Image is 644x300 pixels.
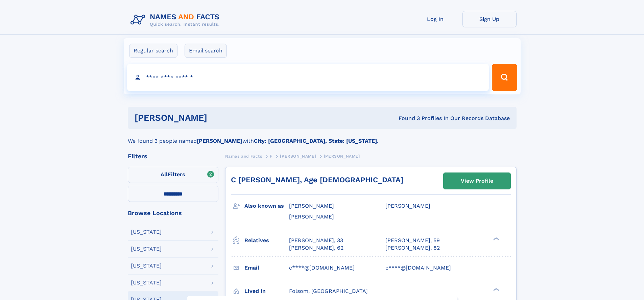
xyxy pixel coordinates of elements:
[280,154,316,159] span: [PERSON_NAME]
[270,152,272,160] a: F
[303,115,510,122] div: Found 3 Profiles In Our Records Database
[461,173,493,189] div: View Profile
[131,263,162,269] div: [US_STATE]
[492,64,517,91] button: Search Button
[225,152,262,160] a: Names and Facts
[408,11,462,27] a: Log In
[254,138,377,144] b: City: [GEOGRAPHIC_DATA], State: [US_STATE]
[128,210,218,216] div: Browse Locations
[444,173,510,189] a: View Profile
[128,167,218,183] label: Filters
[197,138,242,144] b: [PERSON_NAME]
[128,129,517,145] div: We found 3 people named with .
[280,152,316,160] a: [PERSON_NAME]
[131,280,162,285] div: [US_STATE]
[289,244,343,252] a: [PERSON_NAME], 62
[231,176,403,184] a: C [PERSON_NAME], Age [DEMOGRAPHIC_DATA]
[129,44,177,58] label: Regular search
[385,237,440,244] a: [PERSON_NAME], 59
[244,262,289,274] h3: Email
[385,244,440,252] a: [PERSON_NAME], 82
[289,288,368,294] span: Folsom, [GEOGRAPHIC_DATA]
[270,154,272,159] span: F
[161,171,168,178] span: All
[128,11,225,29] img: Logo Names and Facts
[385,203,430,209] span: [PERSON_NAME]
[492,287,500,292] div: ❯
[244,235,289,246] h3: Relatives
[128,153,218,159] div: Filters
[462,11,517,27] a: Sign Up
[324,154,360,159] span: [PERSON_NAME]
[131,246,162,252] div: [US_STATE]
[289,237,343,244] a: [PERSON_NAME], 33
[135,114,303,122] h1: [PERSON_NAME]
[289,203,334,209] span: [PERSON_NAME]
[492,236,500,241] div: ❯
[244,285,289,297] h3: Lived in
[244,200,289,212] h3: Also known as
[185,44,227,58] label: Email search
[127,64,489,91] input: search input
[289,213,334,220] span: [PERSON_NAME]
[131,229,162,235] div: [US_STATE]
